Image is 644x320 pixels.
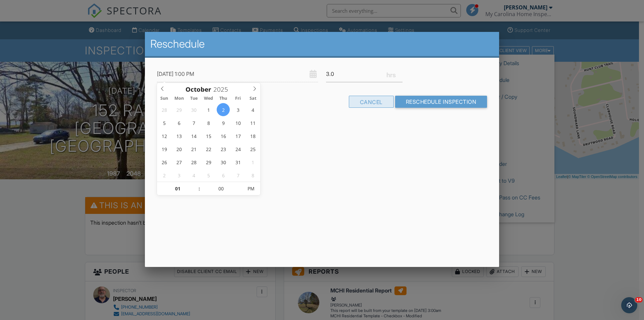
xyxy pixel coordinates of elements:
[202,103,215,116] span: October 1, 2025
[158,103,171,116] span: September 28, 2025
[246,103,259,116] span: October 4, 2025
[187,103,200,116] span: September 30, 2025
[202,155,215,169] span: October 29, 2025
[158,129,171,142] span: October 12, 2025
[185,86,211,93] span: Scroll to increment
[231,96,246,101] span: Fri
[231,129,245,142] span: October 17, 2025
[202,169,215,182] span: November 5, 2025
[202,142,215,155] span: October 22, 2025
[246,142,259,155] span: October 25, 2025
[202,116,215,129] span: October 8, 2025
[231,116,245,129] span: October 10, 2025
[158,142,171,155] span: October 19, 2025
[246,129,259,142] span: October 18, 2025
[231,169,245,182] span: November 7, 2025
[621,297,637,313] iframe: Intercom live chat
[157,182,198,195] input: Scroll to increment
[172,142,185,155] span: October 20, 2025
[217,116,230,129] span: October 9, 2025
[246,116,259,129] span: October 11, 2025
[201,96,216,101] span: Wed
[172,155,185,169] span: October 27, 2025
[157,96,172,101] span: Sun
[217,103,230,116] span: October 2, 2025
[395,96,487,108] input: Reschedule Inspection
[246,155,259,169] span: November 1, 2025
[217,142,230,155] span: October 23, 2025
[349,96,394,108] div: Cancel
[158,116,171,129] span: October 5, 2025
[231,103,245,116] span: October 3, 2025
[200,182,241,195] input: Scroll to increment
[217,155,230,169] span: October 30, 2025
[217,129,230,142] span: October 16, 2025
[635,297,643,303] span: 10
[187,169,200,182] span: November 4, 2025
[187,116,200,129] span: October 7, 2025
[172,96,186,101] span: Mon
[172,103,185,116] span: September 29, 2025
[198,182,200,195] span: :
[158,169,171,182] span: November 2, 2025
[150,37,494,51] h2: Reschedule
[231,142,245,155] span: October 24, 2025
[202,129,215,142] span: October 15, 2025
[172,129,185,142] span: October 13, 2025
[158,155,171,169] span: October 26, 2025
[241,182,260,195] span: Click to toggle
[246,96,260,101] span: Sat
[187,142,200,155] span: October 21, 2025
[216,96,231,101] span: Thu
[186,96,201,101] span: Tue
[172,116,185,129] span: October 6, 2025
[187,129,200,142] span: October 14, 2025
[246,169,259,182] span: November 8, 2025
[172,169,185,182] span: November 3, 2025
[187,155,200,169] span: October 28, 2025
[217,169,230,182] span: November 6, 2025
[231,155,245,169] span: October 31, 2025
[211,85,233,94] input: Scroll to increment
